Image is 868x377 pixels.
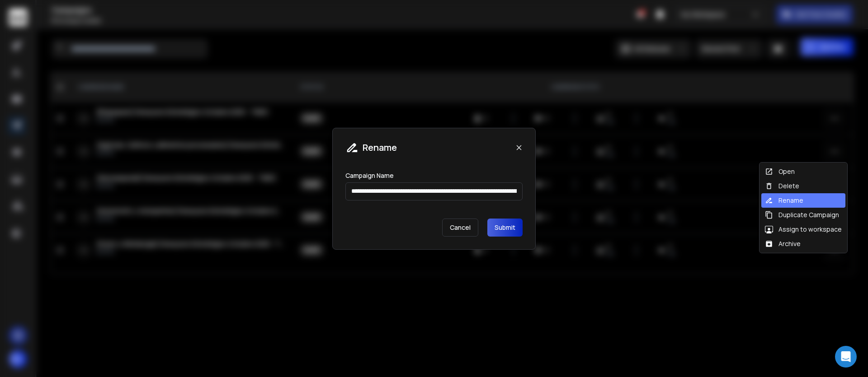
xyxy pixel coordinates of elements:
div: Duplicate Campaign [765,210,839,219]
p: Cancel [442,219,478,237]
div: Open [765,167,795,176]
div: Archive [765,239,801,248]
h1: Rename [363,141,397,154]
div: Rename [765,196,803,205]
div: Delete [765,182,799,191]
div: Open Intercom Messenger [835,346,857,368]
div: Assign to workspace [765,225,842,234]
button: Submit [487,219,523,237]
label: Campaign Name [345,172,394,179]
